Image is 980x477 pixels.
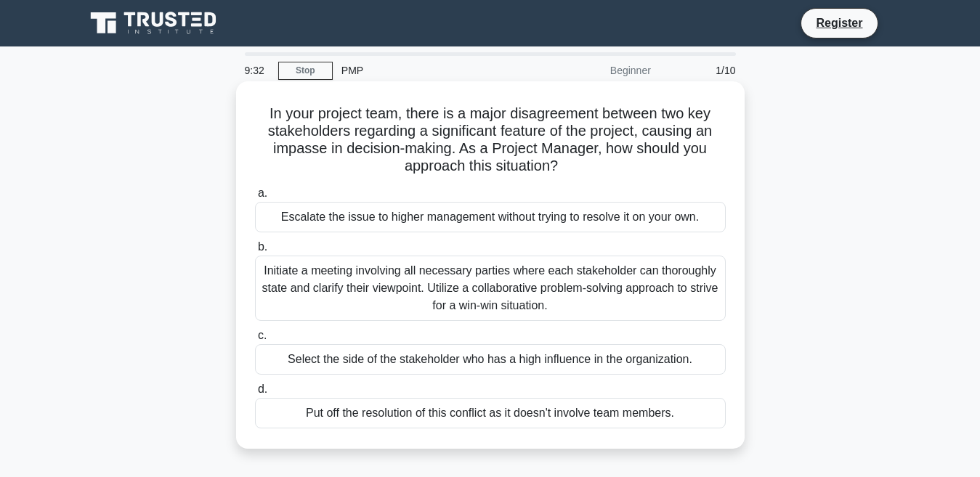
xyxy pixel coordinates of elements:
[255,256,726,321] div: Initiate a meeting involving all necessary parties where each stakeholder can thoroughly state an...
[236,56,278,85] div: 9:32
[255,202,726,232] div: Escalate the issue to higher management without trying to resolve it on your own.
[255,398,726,428] div: Put off the resolution of this conflict as it doesn't involve team members.
[807,14,871,32] a: Register
[333,56,532,85] div: PMP
[254,105,727,176] h5: In your project team, there is a major disagreement between two key stakeholders regarding a sign...
[532,56,660,85] div: Beginner
[258,187,267,199] span: a.
[278,62,333,80] a: Stop
[255,344,726,375] div: Select the side of the stakeholder who has a high influence in the organization.
[258,383,267,395] span: d.
[258,240,267,253] span: b.
[660,56,745,85] div: 1/10
[258,329,267,341] span: c.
